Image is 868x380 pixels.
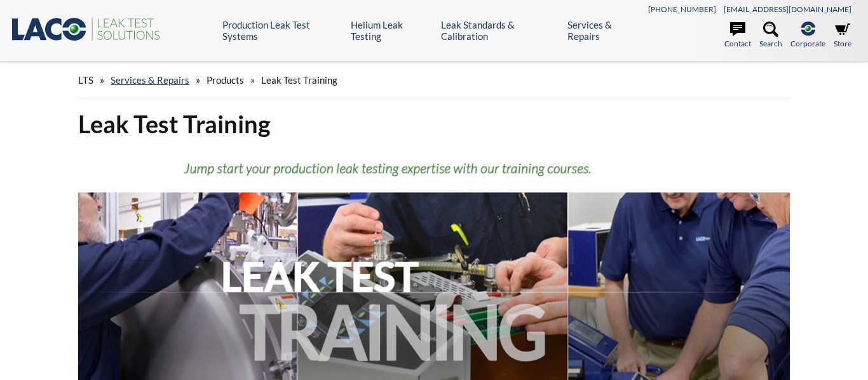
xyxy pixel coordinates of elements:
[834,22,851,49] a: Store
[261,74,337,86] span: Leak Test Training
[441,19,558,42] a: Leak Standards & Calibration
[78,108,789,140] h1: Leak Test Training
[207,74,244,86] span: Products
[759,22,782,49] a: Search
[78,74,93,86] span: LTS
[78,62,789,98] div: » » »
[724,4,851,14] a: [EMAIL_ADDRESS][DOMAIN_NAME]
[648,4,716,14] a: [PHONE_NUMBER]
[222,19,342,42] a: Production Leak Test Systems
[567,19,642,42] a: Services & Repairs
[724,22,751,49] a: Contact
[790,37,825,49] span: Corporate
[351,19,431,42] a: Helium Leak Testing
[111,74,189,86] a: Services & Repairs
